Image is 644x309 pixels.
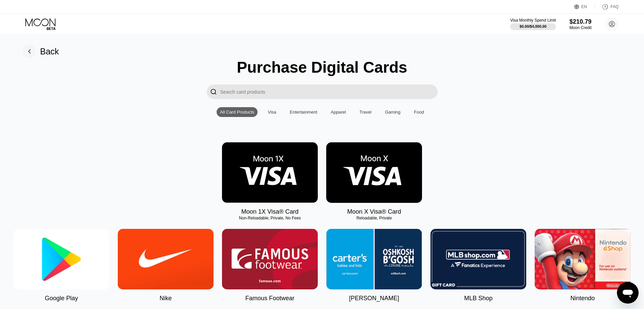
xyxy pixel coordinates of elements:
iframe: 启动消息传送窗口的按钮 [617,282,639,304]
div: EN [581,4,587,9]
div: Apparel [331,110,346,115]
div: Purchase Digital Cards [237,58,407,76]
input: Search card products [220,85,438,99]
div:  [210,88,217,96]
div: Nike [159,295,172,302]
div: Apparel [327,107,349,117]
div: Back [23,45,59,58]
div: MLB Shop [464,295,492,302]
div: Entertainment [286,107,320,117]
div: Google Play [45,295,78,302]
div: [PERSON_NAME] [349,295,399,302]
div: Moon 1X Visa® Card [241,208,298,215]
div: Travel [359,110,372,115]
div: Travel [356,107,375,117]
div: FAQ [610,4,619,9]
div: Food [410,107,427,117]
div: Back [40,47,59,56]
div: Visa Monthly Spend Limit$0.00/$4,000.00 [510,18,556,30]
div: $0.00 / $4,000.00 [519,24,547,28]
div: Nintendo [570,295,595,302]
div: Gaming [385,110,401,115]
div: Visa Monthly Spend Limit [510,18,556,23]
div: Visa [264,107,280,117]
div: Famous Footwear [245,295,294,302]
div: EN [574,3,595,10]
div: FAQ [595,3,619,10]
div: Food [414,110,424,115]
div: Gaming [382,107,404,117]
div: Visa [268,110,276,115]
div: $210.79 [570,18,592,25]
div:  [207,85,220,99]
div: Entertainment [290,110,317,115]
div: Reloadable, Private [326,216,422,220]
div: All Card Products [220,110,254,115]
div: Moon X Visa® Card [347,208,401,215]
div: Moon Credit [570,25,592,30]
div: $210.79Moon Credit [570,18,592,30]
div: All Card Products [217,107,258,117]
div: Non-Reloadable, Private, No Fees [222,216,318,220]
